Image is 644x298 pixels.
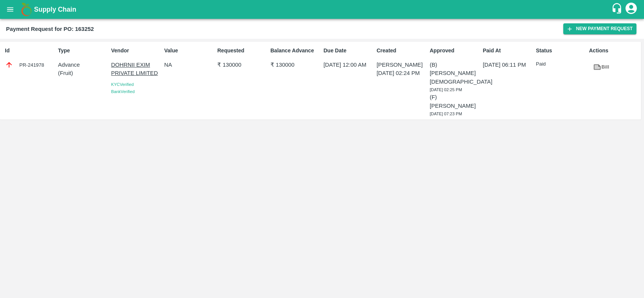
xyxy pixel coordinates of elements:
p: Status [536,47,586,55]
span: Bank Verified [111,89,135,94]
p: ( Fruit ) [58,69,108,77]
p: Advance [58,61,108,69]
span: [DATE] 02:25 PM [430,87,462,92]
p: Vendor [111,47,161,55]
p: Paid [536,61,586,68]
p: Requested [217,47,267,55]
p: DOHRNII EXIM PRIVATE LIMITED [111,61,161,78]
span: KYC Verified [111,82,134,87]
p: ₹ 130000 [271,61,321,69]
p: [DATE] 02:24 PM [377,69,427,77]
button: open drawer [2,1,19,18]
p: [PERSON_NAME] [377,61,427,69]
p: Actions [589,47,639,55]
p: Value [164,47,214,55]
p: NA [164,61,214,69]
img: logo [19,2,34,17]
div: customer-support [611,3,624,16]
div: PR-241978 [5,61,55,69]
button: New Payment Request [563,23,636,34]
p: Paid At [483,47,533,55]
b: Payment Request for PO: 163252 [6,26,94,32]
p: Due Date [324,47,374,55]
p: Approved [430,47,480,55]
span: [DATE] 07:23 PM [430,112,462,116]
a: Bill [589,61,613,74]
p: [DATE] 12:00 AM [324,61,374,69]
p: (F) [PERSON_NAME] [430,93,480,110]
p: Balance Advance [271,47,321,55]
p: [DATE] 06:11 PM [483,61,533,69]
p: Created [377,47,427,55]
p: (B) [PERSON_NAME][DEMOGRAPHIC_DATA] [430,61,480,86]
b: Supply Chain [34,6,76,13]
p: ₹ 130000 [217,61,267,69]
p: Id [5,47,55,55]
a: Supply Chain [34,4,611,15]
p: Type [58,47,108,55]
div: account of current user [624,2,638,17]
